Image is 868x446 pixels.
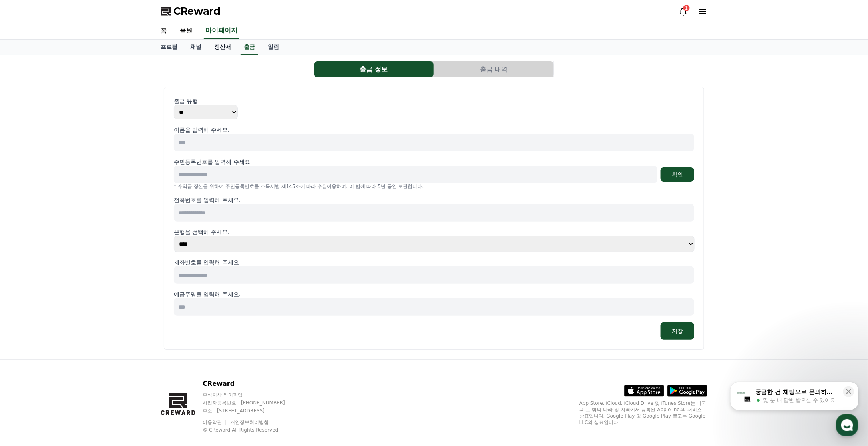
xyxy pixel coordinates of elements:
[25,265,30,272] span: 홈
[203,420,228,425] a: 이용약관
[661,322,694,340] button: 저장
[203,427,300,433] p: © CReward All Rights Reserved.
[174,126,694,134] p: 이름을 입력해 주세요.
[154,40,184,55] a: 프로필
[173,5,221,18] span: CReward
[314,61,434,77] a: 출금 정보
[314,61,434,77] button: 출금 정보
[203,392,300,398] p: 주식회사 와이피랩
[161,5,221,18] a: CReward
[203,400,300,406] p: 사업자등록번호 : [PHONE_NUMBER]
[679,6,688,16] a: 1
[208,40,237,55] a: 정산서
[184,40,208,55] a: 채널
[204,22,239,39] a: 마이페이지
[661,167,694,182] button: 확인
[230,420,269,425] a: 개인정보처리방침
[434,61,553,77] button: 출금 내역
[174,97,694,105] p: 출금 유형
[174,228,694,236] p: 은행을 선택해 주세요.
[173,22,199,39] a: 음원
[174,258,694,266] p: 계좌번호를 입력해 주세요.
[203,408,300,414] p: 주소 : [STREET_ADDRESS]
[579,400,707,426] p: App Store, iCloud, iCloud Drive 및 iTunes Store는 미국과 그 밖의 나라 및 지역에서 등록된 Apple Inc.의 서비스 상표입니다. Goo...
[73,266,83,272] span: 대화
[261,40,285,55] a: 알림
[241,40,258,55] a: 출금
[103,253,153,273] a: 설정
[203,379,300,389] p: CReward
[53,253,103,273] a: 대화
[174,158,252,166] p: 주민등록번호를 입력해 주세요.
[174,196,694,204] p: 전화번호를 입력해 주세요.
[123,265,133,272] span: 설정
[154,22,173,39] a: 홈
[174,183,694,190] p: * 수익금 정산을 위하여 주민등록번호를 소득세법 제145조에 따라 수집이용하며, 이 법에 따라 5년 동안 보관합니다.
[2,253,53,273] a: 홈
[174,290,694,298] p: 예금주명을 입력해 주세요.
[683,5,690,11] div: 1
